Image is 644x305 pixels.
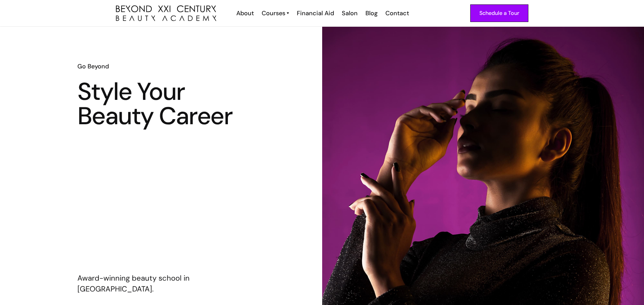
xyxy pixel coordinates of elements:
div: Courses [262,9,285,18]
div: Salon [342,9,358,18]
div: Contact [385,9,409,18]
div: About [236,9,254,18]
div: Financial Aid [297,9,334,18]
h1: Style Your Beauty Career [77,80,244,128]
a: home [116,5,216,21]
a: Schedule a Tour [470,4,528,22]
a: Salon [337,9,361,18]
div: Blog [365,9,378,18]
a: Financial Aid [292,9,337,18]
div: Schedule a Tour [479,9,519,18]
a: Contact [381,9,412,18]
p: Award-winning beauty school in [GEOGRAPHIC_DATA]. [77,273,244,295]
a: About [232,9,257,18]
a: Courses [262,9,289,18]
img: beyond 21st century beauty academy logo [116,5,216,21]
h6: Go Beyond [77,62,244,71]
a: Blog [361,9,381,18]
